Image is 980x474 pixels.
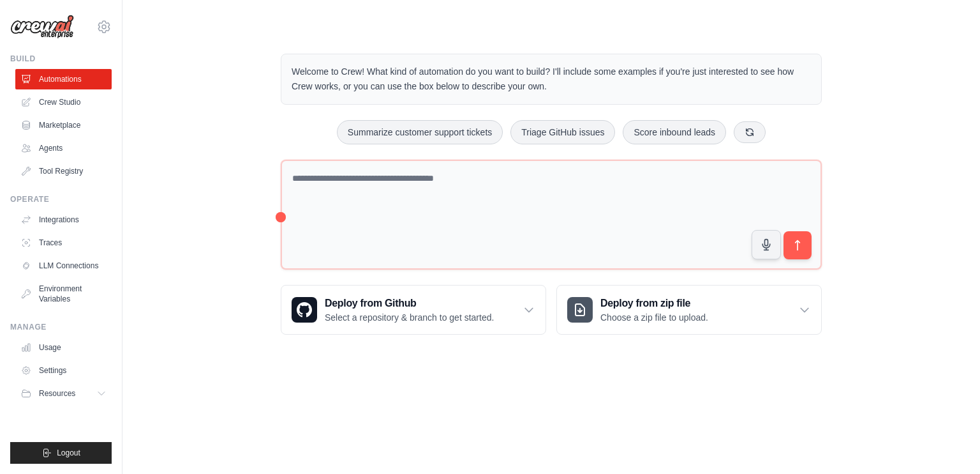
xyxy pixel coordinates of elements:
[15,233,112,253] a: Traces
[15,161,112,181] a: Tool Registry
[510,120,615,144] button: Triage GitHub issues
[39,388,75,399] span: Resources
[15,115,112,135] a: Marketplace
[10,15,74,39] img: Logo
[325,311,494,324] p: Select a repository & branch to get started.
[15,92,112,112] a: Crew Studio
[325,296,494,311] h3: Deploy from Github
[623,120,726,144] button: Score inbound leads
[15,138,112,158] a: Agents
[15,69,112,89] a: Automations
[57,448,80,458] span: Logout
[15,383,112,404] button: Resources
[15,337,112,358] a: Usage
[10,322,112,332] div: Manage
[600,311,708,324] p: Choose a zip file to upload.
[15,256,112,276] a: LLM Connections
[15,279,112,309] a: Environment Variables
[10,442,112,464] button: Logout
[10,194,112,204] div: Operate
[15,360,112,381] a: Settings
[10,54,112,64] div: Build
[337,120,503,144] button: Summarize customer support tickets
[292,65,811,94] p: Welcome to Crew! What kind of automation do you want to build? I'll include some examples if you'...
[600,296,708,311] h3: Deploy from zip file
[15,210,112,230] a: Integrations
